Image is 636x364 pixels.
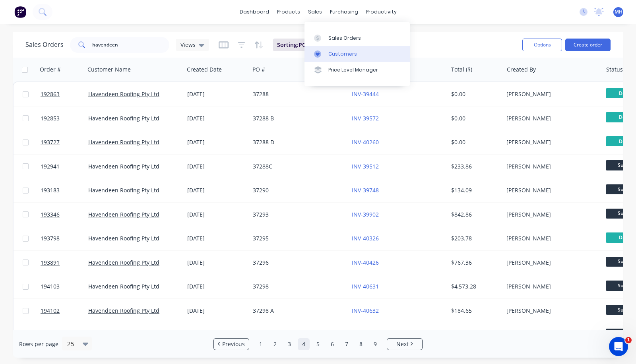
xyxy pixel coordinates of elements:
div: [PERSON_NAME] [506,114,595,122]
a: Havendeen Roofing Pty Ltd [88,163,159,170]
a: Havendeen Roofing Pty Ltd [88,138,159,146]
div: Order # [40,66,61,74]
a: INV-40631 [352,283,379,290]
div: 37288 [253,90,341,98]
div: 37298 A [253,307,341,315]
div: [DATE] [187,211,246,219]
span: Sorting: PO # [277,41,312,49]
span: 193798 [41,234,60,242]
div: Total ($) [451,66,472,74]
a: 194275 [41,323,88,347]
input: Search... [92,37,170,53]
div: [DATE] [187,163,246,170]
span: 193891 [41,259,60,267]
div: $134.09 [451,186,498,194]
span: 194102 [41,307,60,315]
iframe: Intercom live chat [609,337,628,356]
div: $184.65 [451,307,498,315]
a: 194103 [41,275,88,298]
div: [PERSON_NAME] [506,138,595,146]
button: Create order [565,39,611,51]
div: PO # [252,66,265,74]
div: 37288 D [253,138,341,146]
div: purchasing [326,6,362,18]
div: $203.78 [451,234,498,242]
a: Page 7 [341,338,353,350]
span: Next [396,340,409,348]
a: Page 6 [326,338,338,350]
a: Previous page [214,340,249,348]
a: INV-39444 [352,90,379,98]
div: 37288 B [253,114,341,122]
div: $0.00 [451,138,498,146]
div: Sales Orders [328,35,361,42]
div: 37293 [253,211,341,219]
a: Page 1 [255,338,267,350]
span: Previous [222,340,245,348]
div: [PERSON_NAME] [506,211,595,219]
div: $233.86 [451,163,498,170]
div: [DATE] [187,283,246,290]
span: 192853 [41,114,60,122]
div: Price Level Manager [328,66,378,74]
div: [DATE] [187,90,246,98]
div: [DATE] [187,307,246,315]
a: Havendeen Roofing Pty Ltd [88,307,159,314]
a: Page 9 [369,338,381,350]
a: Havendeen Roofing Pty Ltd [88,90,159,98]
div: [PERSON_NAME] [506,259,595,267]
span: 194103 [41,283,60,290]
div: $0.00 [451,90,498,98]
div: productivity [362,6,401,18]
a: Havendeen Roofing Pty Ltd [88,211,159,218]
div: Created Date [187,66,222,74]
a: INV-39748 [352,186,379,194]
a: 194102 [41,299,88,323]
a: Havendeen Roofing Pty Ltd [88,259,159,266]
div: sales [304,6,326,18]
a: INV-39512 [352,163,379,170]
a: INV-39902 [352,211,379,218]
div: [PERSON_NAME] [506,90,595,98]
a: Page 3 [283,338,295,350]
div: [DATE] [187,114,246,122]
span: 1 [625,337,632,343]
a: Page 4 is your current page [298,338,310,350]
a: 192941 [41,155,88,178]
a: dashboard [236,6,273,18]
div: [DATE] [187,234,246,242]
a: INV-40426 [352,259,379,266]
div: [DATE] [187,259,246,267]
button: Sorting:PO # [273,39,326,51]
div: [PERSON_NAME] [506,307,595,315]
span: Rows per page [19,340,58,348]
a: Havendeen Roofing Pty Ltd [88,234,159,242]
a: Havendeen Roofing Pty Ltd [88,186,159,194]
a: 193891 [41,251,88,275]
a: INV-40260 [352,138,379,146]
span: Views [180,41,196,49]
div: $4,573.28 [451,283,498,290]
div: [DATE] [187,186,246,194]
a: Page 5 [312,338,324,350]
div: 37296 [253,259,341,267]
button: Options [522,39,562,51]
span: 193727 [41,138,60,146]
a: Sales Orders [304,30,410,46]
div: Customers [328,50,357,58]
div: $0.00 [451,114,498,122]
div: [PERSON_NAME] [506,186,595,194]
div: Created By [507,66,536,74]
div: [DATE] [187,138,246,146]
div: Customer Name [87,66,131,74]
span: 193183 [41,186,60,194]
a: INV-39572 [352,114,379,122]
div: 37290 [253,186,341,194]
a: Page 2 [269,338,281,350]
a: Price Level Manager [304,62,410,78]
div: 37288C [253,163,341,170]
span: 193346 [41,211,60,219]
a: 193183 [41,178,88,202]
span: 192941 [41,163,60,170]
a: 192853 [41,106,88,130]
